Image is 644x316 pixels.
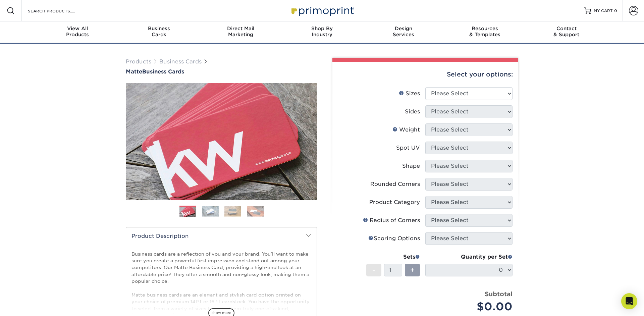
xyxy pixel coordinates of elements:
div: Services [363,25,444,38]
span: + [410,265,415,275]
a: BusinessCards [118,21,200,43]
div: Spot UV [396,144,420,152]
span: View All [37,25,118,32]
div: Industry [281,25,363,38]
a: Shop ByIndustry [281,21,363,43]
strong: Subtotal [485,290,513,298]
span: Business [118,25,200,32]
div: Sizes [399,90,420,98]
div: Select your options: [338,62,513,87]
span: Resources [444,25,526,32]
div: Weight [392,126,420,134]
div: Rounded Corners [370,180,420,188]
div: Shape [402,162,420,170]
a: Resources& Templates [444,21,526,43]
img: Primoprint [288,3,356,18]
h2: Product Description [126,227,317,245]
div: Marketing [200,25,281,38]
img: Business Cards 04 [247,206,264,216]
span: Direct Mail [200,25,281,32]
span: MY CART [594,8,613,14]
img: Matte 01 [126,46,317,237]
div: Cards [118,25,200,38]
a: Products [126,58,151,65]
h1: Business Cards [126,68,317,75]
input: SEARCH PRODUCTS..... [27,7,93,15]
a: Business Cards [159,58,202,65]
div: Quantity per Set [425,253,513,261]
a: View AllProducts [37,21,118,43]
div: Sets [366,253,420,261]
img: Business Cards 02 [202,206,219,216]
div: Sides [405,108,420,116]
div: Scoring Options [368,234,420,243]
div: Open Intercom Messenger [621,293,637,309]
span: 0 [614,8,617,13]
a: Contact& Support [526,21,607,43]
div: & Templates [444,25,526,38]
div: Radius of Corners [363,216,420,224]
img: Business Cards 01 [179,203,196,220]
span: Contact [526,25,607,32]
a: DesignServices [363,21,444,43]
span: Matte [126,68,142,75]
a: Direct MailMarketing [200,21,281,43]
img: Business Cards 03 [224,206,241,216]
span: Design [363,25,444,32]
a: MatteBusiness Cards [126,68,317,75]
div: Product Category [369,198,420,206]
span: Shop By [281,25,363,32]
span: - [372,265,375,275]
div: $0.00 [430,299,513,315]
div: Products [37,25,118,38]
div: & Support [526,25,607,38]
